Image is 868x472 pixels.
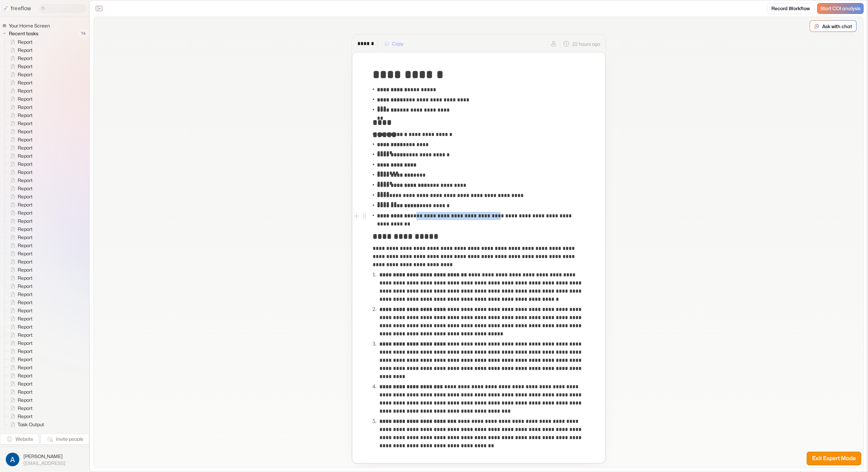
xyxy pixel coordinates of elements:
span: Report [16,283,35,290]
button: [PERSON_NAME][EMAIL_ADDRESS] [4,451,85,468]
a: Report [5,46,35,54]
button: Open block menu [360,212,369,220]
a: Report [5,184,35,193]
a: Report [5,274,35,282]
span: Report [16,63,35,70]
a: Report [5,315,35,323]
span: Report [16,389,35,395]
span: Report [16,169,35,176]
span: Report [16,153,35,159]
a: Report [5,404,35,412]
span: Report [16,258,35,265]
a: Report [5,168,35,176]
a: Report [5,241,35,250]
span: Report [16,413,35,420]
span: Report [16,275,35,281]
span: Report [16,177,35,184]
span: Report [16,405,35,412]
span: [PERSON_NAME] [23,453,65,460]
a: Report [5,217,35,225]
a: Report [5,193,35,201]
a: Report [5,62,35,71]
button: Exit Expert Mode [807,452,861,465]
button: Close the sidebar [94,3,104,14]
span: Report [16,210,35,216]
a: Report [5,225,35,233]
a: Report [5,95,35,103]
span: Task Output [16,421,46,428]
span: Start COI analysis [820,6,861,12]
a: Report [5,127,35,136]
span: Report [16,161,35,168]
span: [EMAIL_ADDRESS] [23,460,65,466]
a: Report [5,290,35,298]
span: Report [16,96,35,102]
a: Report [5,388,35,396]
span: Report [16,323,35,330]
span: Report [16,380,35,387]
span: Report [16,136,35,143]
span: Report [16,315,35,322]
a: Report [5,266,35,274]
span: Report [16,332,35,338]
span: Report [16,226,35,233]
span: Report [16,364,35,371]
a: Report [5,355,35,363]
p: 22 hours ago [572,40,600,47]
span: Task Output [16,429,46,436]
a: Report [5,103,35,111]
p: freeflow [11,4,31,13]
button: Invite people [40,434,89,445]
button: Recent tasks [2,29,41,38]
span: Report [16,250,35,257]
button: Add block [352,212,360,220]
span: Report [16,340,35,347]
a: Report [5,258,35,266]
span: Report [16,356,35,363]
a: Report [5,331,35,339]
img: profile [6,453,19,466]
a: Report [5,347,35,355]
a: freeflow [3,4,31,13]
a: Report [5,323,35,331]
span: Report [16,39,35,45]
span: Report [16,55,35,62]
a: Record Workflow [767,3,814,14]
a: Report [5,372,35,380]
button: Copy [380,38,408,49]
span: Report [16,144,35,151]
a: Report [5,250,35,258]
a: Report [5,282,35,290]
span: Report [16,299,35,306]
a: Report [5,136,35,144]
a: Task Output [5,429,47,437]
span: Report [16,47,35,54]
span: Report [16,104,35,111]
a: Report [5,111,35,119]
span: Report [16,87,35,94]
a: Report [5,71,35,79]
span: Report [16,242,35,249]
span: Report [16,372,35,379]
a: Report [5,79,35,87]
span: Report [16,201,35,208]
span: Report [16,397,35,404]
a: Report [5,209,35,217]
a: Report [5,396,35,404]
span: Report [16,348,35,355]
span: Report [16,267,35,273]
a: Your Home Screen [2,22,53,29]
a: Report [5,339,35,347]
a: Report [5,38,35,46]
a: Report [5,152,35,160]
a: Report [5,176,35,184]
a: Report [5,144,35,152]
p: Ask with chat [822,23,852,30]
span: Recent tasks [7,30,40,37]
span: Report [16,185,35,192]
span: Report [16,291,35,298]
span: Report [16,112,35,119]
span: Report [16,193,35,200]
a: Report [5,412,35,420]
span: Report [16,234,35,241]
